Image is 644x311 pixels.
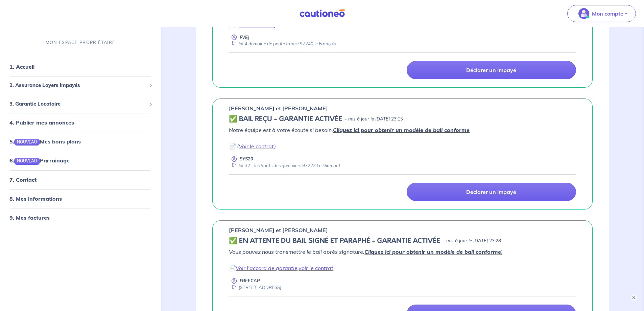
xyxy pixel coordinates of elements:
[364,248,501,255] a: Cliquez ici pour obtenir un modèle de bail conforme
[3,192,158,205] div: 8. Mes informations
[3,173,158,186] div: 7. Contact
[229,41,336,47] div: lot 4 domaine de petite france 97240 le François
[9,63,34,70] a: 1. Accueil
[466,188,516,195] p: Déclarer un impayé
[3,79,158,92] div: 2. Assurance Loyers Impayés
[3,97,158,111] div: 3. Garantie Locataire
[3,210,158,224] div: 9. Mes factures
[297,9,348,18] img: Cautioneo
[229,143,276,150] em: 📄 ( )
[9,157,70,164] a: 6.NOUVEAUParrainage
[229,162,340,169] div: lot 32 - les hauts des gommiers 97223 Le Diamant
[240,277,260,284] p: FREECAP
[299,265,333,271] a: voir le contrat
[239,143,274,150] a: Voir le contrat
[229,226,328,234] p: [PERSON_NAME] et [PERSON_NAME]
[333,127,470,133] a: Cliquez ici pour obtenir un modèle de bail conforme
[46,39,115,46] p: MON ESPACE PROPRIÉTAIRE
[229,104,328,112] p: [PERSON_NAME] et [PERSON_NAME]
[407,61,576,79] a: Déclarer un impayé
[229,21,276,28] em: 📄 ( )
[9,214,50,221] a: 9. Mes factures
[3,154,158,167] div: 6.NOUVEAUParrainage
[407,183,576,201] a: Déclarer un impayé
[9,176,37,183] a: 7. Contact
[443,238,501,244] p: - mis à jour le [DATE] 23:28
[9,195,62,202] a: 8. Mes informations
[567,5,636,22] button: illu_account_valid_menu.svgMon compte
[3,60,158,73] div: 1. Accueil
[9,82,146,89] span: 2. Assurance Loyers Impayés
[9,119,74,126] a: 4. Publier mes annonces
[630,294,637,301] button: ×
[592,9,623,18] p: Mon compte
[239,21,274,28] a: Voir le contrat
[578,8,589,19] img: illu_account_valid_menu.svg
[229,248,503,255] em: Vous pouvez nous transmettre le bail après signature. )
[240,156,253,162] p: SYS20
[240,34,249,41] p: FVEJ
[229,237,440,245] h5: ✅️️️ EN ATTENTE DU BAIL SIGNÉ ET PARAPHÉ - GARANTIE ACTIVÉE
[9,100,146,108] span: 3. Garantie Locataire
[236,265,297,271] a: Voir l'accord de garantie
[229,237,576,245] div: state: CONTRACT-SIGNED, Context: IN-LANDLORD,IS-GL-CAUTION-IN-LANDLORD
[229,115,576,123] div: state: CONTRACT-VALIDATED, Context: IN-LANDLORD,IS-GL-CAUTION-IN-LANDLORD
[345,116,403,123] p: - mis à jour le [DATE] 23:15
[3,116,158,129] div: 4. Publier mes annonces
[229,265,333,271] em: 📄 ,
[229,115,342,123] h5: ✅ BAIL REÇU - GARANTIE ACTIVÉE
[9,138,81,145] a: 5.NOUVEAUMes bons plans
[466,67,516,73] p: Déclarer un impayé
[3,135,158,148] div: 5.NOUVEAUMes bons plans
[229,127,470,133] em: Notre équipe est à votre écoute si besoin.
